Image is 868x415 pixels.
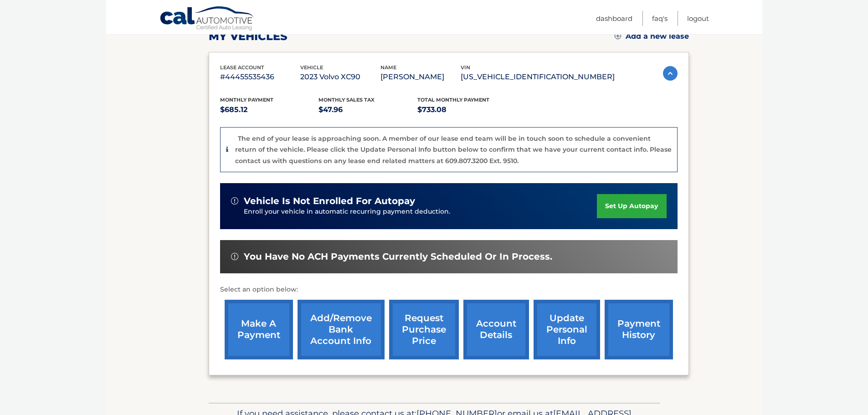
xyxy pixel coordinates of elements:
p: [US_VEHICLE_IDENTIFICATION_NUMBER] [461,71,615,83]
img: add.svg [615,33,621,39]
span: vehicle [300,64,323,71]
span: Monthly sales Tax [318,97,375,103]
a: Cal Automotive [159,6,255,32]
img: alert-white.svg [231,197,238,205]
span: vin [461,64,470,71]
a: Add/Remove bank account info [298,300,385,359]
p: Enroll your vehicle in automatic recurring payment deduction. [244,207,597,217]
p: $47.96 [318,103,417,116]
a: Dashboard [596,11,632,26]
a: account details [463,300,529,359]
p: The end of your lease is approaching soon. A member of our lease end team will be in touch soon t... [235,134,672,165]
img: accordion-active.svg [663,66,678,81]
a: make a payment [225,300,293,359]
a: request purchase price [389,300,459,359]
p: #44455535436 [220,71,300,83]
p: $685.12 [220,103,319,116]
span: lease account [220,64,264,71]
a: payment history [605,300,673,359]
span: vehicle is not enrolled for autopay [244,195,415,207]
p: [PERSON_NAME] [380,71,461,83]
img: alert-white.svg [231,253,238,260]
p: Select an option below: [220,284,678,295]
a: set up autopay [597,194,666,218]
span: Total Monthly Payment [417,97,489,103]
a: Logout [687,11,709,26]
span: Monthly Payment [220,97,273,103]
a: update personal info [534,300,600,359]
h2: my vehicles [209,30,288,43]
p: $733.08 [417,103,516,116]
p: 2023 Volvo XC90 [300,71,380,83]
a: Add a new lease [615,32,689,41]
a: FAQ's [652,11,668,26]
span: You have no ACH payments currently scheduled or in process. [244,251,552,262]
span: name [380,64,396,71]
